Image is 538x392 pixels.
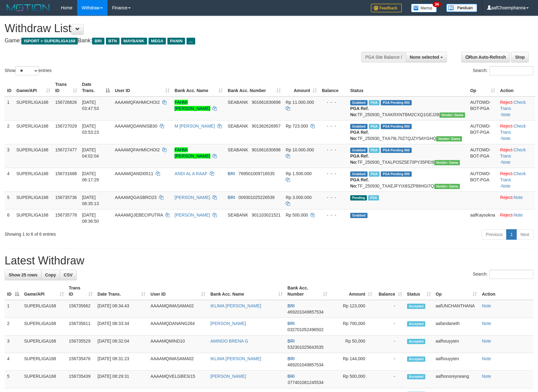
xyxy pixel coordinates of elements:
span: PANIN [167,38,185,44]
td: [DATE] 08:32:04 [95,335,148,353]
td: - [375,300,405,318]
td: AAAAMQIMASAMA02 [148,300,208,318]
img: Button%20Memo.svg [411,4,437,12]
span: Rp 500.000 [286,213,308,217]
span: Copy 769501009716535 to clipboard [238,171,275,176]
span: BRI [92,38,104,44]
span: SEABANK [228,213,248,217]
td: SUPERLIGA168 [22,300,66,318]
span: Rp 10.000.000 [286,147,314,152]
span: Rp 11.000.000 [286,100,314,105]
td: SUPERLIGA168 [22,353,66,371]
span: AAAAMQJEBECIPUTRA [115,213,163,217]
a: Check Trans [500,171,526,182]
img: MOTION_logo.png [5,3,52,12]
span: Copy 901362626957 to clipboard [252,124,280,129]
a: 1 [506,229,517,240]
span: 34 [433,2,441,7]
td: - [375,318,405,335]
td: SUPERLIGA168 [14,192,53,209]
div: PGA Site Balance / [361,52,406,62]
td: AUTOWD-BOT-PGA [468,144,498,168]
td: 1 [5,96,14,120]
td: · · [498,168,535,192]
td: 4 [5,353,22,371]
span: AAAAMQFAHMICHOI2 [115,100,160,105]
th: Bank Acc. Number: activate to sort column ascending [285,282,330,300]
td: · [498,209,535,227]
td: 156735476 [66,353,95,371]
td: SUPERLIGA168 [14,144,53,168]
b: PGA Ref. No: [350,177,369,188]
th: Balance [319,79,348,96]
span: BRI [288,303,295,308]
th: User ID: activate to sort column ascending [112,79,172,96]
div: Showing 1 to 6 of 6 entries [5,229,220,237]
th: Trans ID: activate to sort column ascending [66,282,95,300]
span: 156731688 [55,171,77,176]
span: PGA Pending [381,100,412,105]
span: AAAAMQGASBRO23 [115,195,157,200]
input: Search: [490,270,533,279]
a: Note [514,213,523,217]
span: BTN [106,38,120,44]
label: Search: [473,66,533,75]
span: ... [187,38,195,44]
div: - - - [322,99,345,105]
a: [PERSON_NAME] [210,321,246,326]
th: Bank Acc. Name: activate to sort column ascending [208,282,285,300]
a: [PERSON_NAME] [210,374,246,379]
td: SUPERLIGA168 [14,168,53,192]
td: · · [498,144,535,168]
span: Rp 723.000 [286,124,308,129]
select: Showentries [15,66,39,75]
td: - [375,371,405,388]
span: SEABANK [228,147,248,152]
span: Vendor URL: https://trx31.1velocity.biz [434,160,460,165]
th: Status [348,79,468,96]
td: SUPERLIGA168 [22,371,66,388]
span: PGA Pending [381,171,412,177]
span: Show 25 rows [9,272,37,277]
div: - - - [322,123,345,129]
span: 156735736 [55,195,77,200]
div: - - - [322,147,345,153]
span: 156726826 [55,100,77,105]
td: SUPERLIGA168 [22,335,66,353]
td: aafUNCHANTHANA [433,300,480,318]
a: AMINDO BRENA G [210,339,248,344]
td: 4 [5,168,14,192]
span: [DATE] 03:47:53 [82,100,99,111]
span: MEGA [149,38,166,44]
button: None selected [406,52,447,62]
span: AAAAMQDANNISB30 [115,124,158,129]
a: [PERSON_NAME] [174,213,210,217]
span: AAAAMQFAHMICHOI2 [115,147,160,152]
span: Copy 901661830698 to clipboard [252,147,280,152]
td: 3 [5,144,14,168]
a: IKLIMA [PERSON_NAME] [210,303,261,308]
span: ISPORT > SUPERLIGA168 [21,38,78,44]
a: Previous [482,229,506,240]
td: TF_250930_TXALPO5Z5E70PY35PEI9 [348,144,468,168]
span: Marked by aafandaneth [368,195,379,200]
a: Show 25 rows [5,270,41,280]
td: AAAAMQMIND10 [148,335,208,353]
b: PGA Ref. No: [350,154,369,165]
th: Game/API: activate to sort column ascending [14,79,53,96]
span: PGA Pending [381,124,412,129]
span: [DATE] 08:35:13 [82,195,99,206]
div: - - - [322,212,345,218]
td: 3 [5,335,22,353]
span: Accepted [407,374,426,379]
td: AAAAMQIMASAMA02 [148,353,208,371]
span: Copy 032701052496502 to clipboard [288,327,324,332]
span: BRI [228,171,235,176]
td: SUPERLIGA168 [22,318,66,335]
td: TF_250930_TXA79L70Z7QJZY5AYGHQ [348,120,468,144]
label: Show entries [5,66,52,75]
span: Grabbed [350,124,368,129]
td: aafhouyyien [433,335,480,353]
a: Reject [500,171,512,176]
a: Reject [500,100,512,105]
